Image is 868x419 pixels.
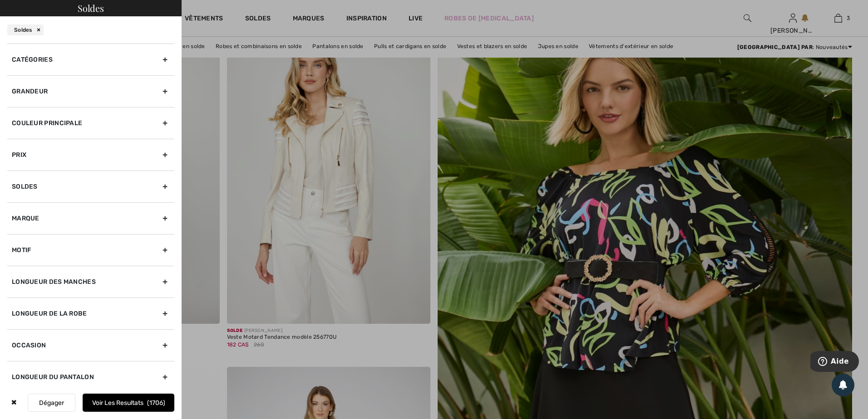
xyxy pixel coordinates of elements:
[7,394,20,412] div: ✖
[7,44,174,75] div: Catégories
[7,171,174,202] div: Soldes
[147,399,165,407] span: 1706
[7,361,174,393] div: Longueur du pantalon
[810,351,859,374] iframe: Ouvre un widget dans lequel vous pouvez trouver plus d’informations
[28,394,75,412] button: Dégager
[7,329,174,361] div: Occasion
[83,394,174,412] button: Voir les resultats1706
[7,139,174,171] div: Prix
[7,75,174,107] div: Grandeur
[7,266,174,297] div: Longueur des manches
[7,202,174,234] div: Marque
[7,24,44,35] div: Soldes
[7,234,174,266] div: Motif
[7,107,174,139] div: Couleur Principale
[7,297,174,329] div: Longueur de la robe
